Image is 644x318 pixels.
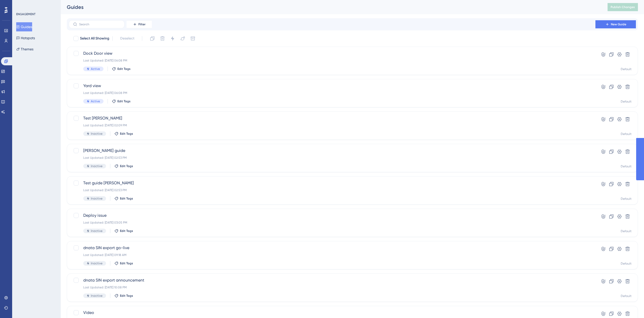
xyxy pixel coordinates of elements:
span: dnata SIN export go-live [83,245,581,251]
div: Default [621,164,632,168]
div: Default [621,197,632,201]
span: Deselect [120,35,134,42]
span: Test guide [PERSON_NAME] [83,180,581,186]
button: Edit Tags [114,294,133,298]
div: Guides [67,4,595,11]
button: New Guide [595,20,636,28]
button: Publish Changes [608,3,638,11]
div: Last Updated: [DATE] 10:08 PM [83,285,581,289]
button: Edit Tags [112,99,131,103]
div: Last Updated: [DATE] 02:53 PM [83,188,581,192]
iframe: UserGuiding AI Assistant Launcher [623,298,638,313]
span: Dock Door view [83,50,581,56]
button: Edit Tags [114,164,133,168]
span: Active [91,99,100,103]
span: Publish Changes [611,5,635,9]
span: Inactive [91,229,102,233]
button: Edit Tags [114,196,133,201]
span: Edit Tags [120,164,133,168]
div: Last Updated: [DATE] 06:08 PM [83,91,581,95]
button: Filter [127,20,152,28]
button: Deselect [116,34,139,43]
div: Default [621,294,632,298]
span: Inactive [91,164,102,168]
button: Themes [16,45,33,54]
span: Edit Tags [120,229,133,233]
button: Edit Tags [112,67,131,71]
div: Last Updated: [DATE] 02:53 PM [83,156,581,160]
span: Test [PERSON_NAME] [83,115,581,121]
input: Search [79,23,120,26]
span: Edit Tags [120,261,133,265]
span: New Guide [611,22,626,26]
span: Edit Tags [117,99,131,103]
button: Edit Tags [114,132,133,136]
span: Edit Tags [120,294,133,298]
button: Edit Tags [114,261,133,265]
button: Edit Tags [114,229,133,233]
span: Active [91,67,100,71]
span: Deploy issue [83,212,581,218]
span: Edit Tags [117,67,131,71]
span: Video [83,310,581,316]
div: Last Updated: [DATE] 03:05 PM [83,221,581,225]
div: Last Updated: [DATE] 02:09 PM [83,123,581,127]
div: ENGAGEMENT [16,12,35,16]
span: Edit Tags [120,196,133,201]
div: Default [621,262,632,266]
div: Last Updated: [DATE] 06:08 PM [83,58,581,63]
div: Default [621,67,632,71]
span: Inactive [91,294,102,298]
span: Inactive [91,196,102,201]
span: dnata SIN export announcement [83,277,581,283]
div: Default [621,132,632,136]
span: Edit Tags [120,132,133,136]
span: [PERSON_NAME] guide [83,148,581,154]
button: Guides [16,22,32,31]
span: Inactive [91,261,102,265]
span: Select All Showing [80,35,109,42]
span: Inactive [91,132,102,136]
button: Hotspots [16,33,35,43]
span: Filter [138,22,146,26]
div: Default [621,229,632,233]
div: Last Updated: [DATE] 09:18 AM [83,253,581,257]
div: Default [621,100,632,104]
span: Yard view [83,83,581,89]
